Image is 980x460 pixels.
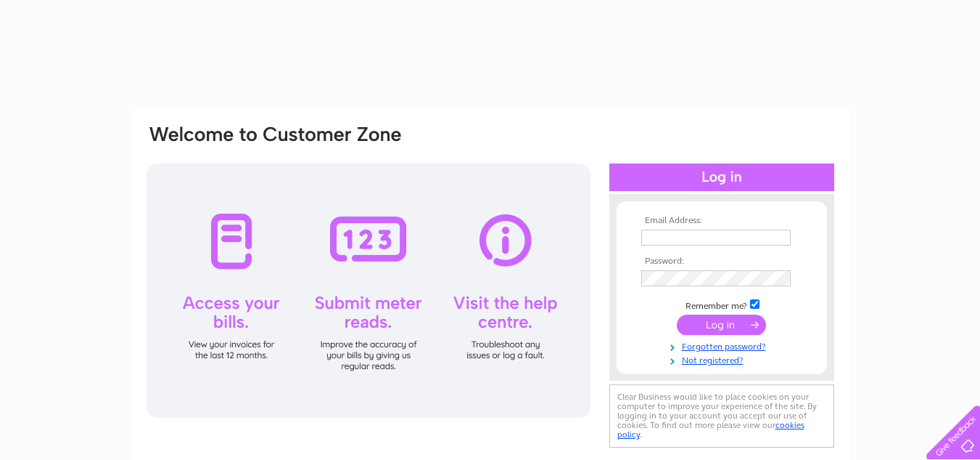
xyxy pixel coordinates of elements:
div: Clear Business would like to place cookies on your computer to improve your experience of the sit... [609,384,834,448]
input: Submit [677,315,766,335]
th: Email Address: [638,216,806,226]
a: Forgotten password? [641,339,806,352]
a: Not registered? [641,352,806,366]
a: cookies policy [617,420,804,440]
td: Remember me? [638,297,806,312]
th: Password: [638,257,806,267]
